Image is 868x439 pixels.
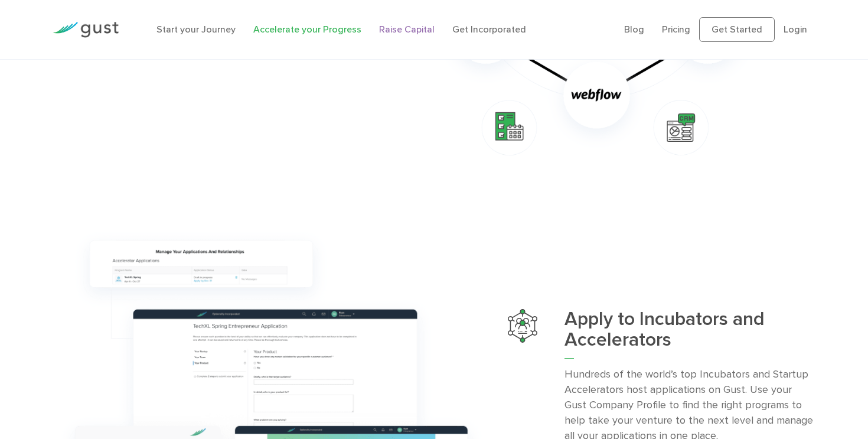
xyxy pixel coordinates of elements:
[508,309,537,342] img: Apply To Incubators And Accelerators
[564,309,815,359] h3: Apply to Incubators and Accelerators
[452,24,526,35] a: Get Incorporated
[699,17,775,42] a: Get Started
[379,24,435,35] a: Raise Capital
[784,24,807,35] a: Login
[253,24,361,35] a: Accelerate your Progress
[624,24,644,35] a: Blog
[53,22,119,38] img: Gust Logo
[156,24,236,35] a: Start your Journey
[662,24,690,35] a: Pricing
